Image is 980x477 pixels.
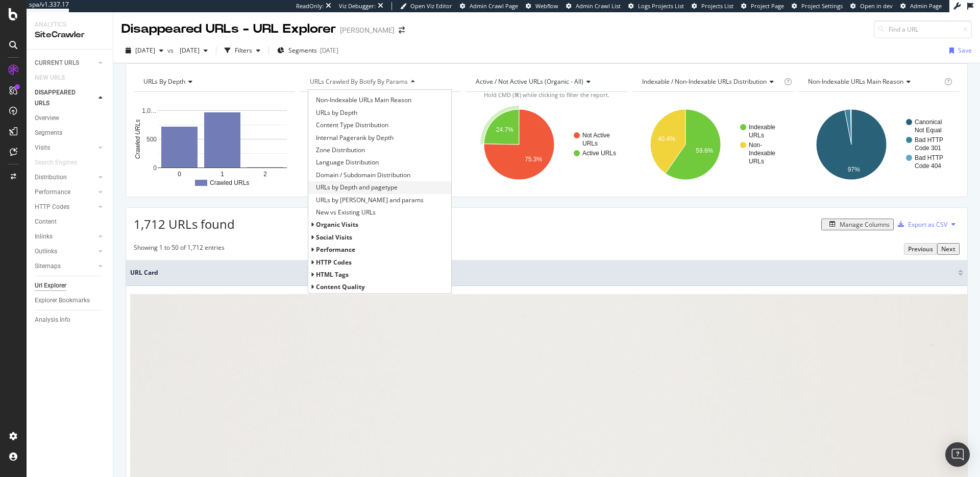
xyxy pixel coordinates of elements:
[35,231,53,242] div: Inlinks
[642,77,767,86] span: Indexable / Non-Indexable URLs distribution
[134,100,295,189] svg: A chart.
[35,202,95,212] a: HTTP Codes
[340,25,395,35] div: [PERSON_NAME]
[460,2,518,10] a: Admin Crawl Page
[399,27,405,34] div: arrow-right-arrow-left
[316,258,352,267] span: HTTP Codes
[908,220,947,229] div: Export as CSV
[141,74,286,90] h4: URLs by Depth
[35,315,70,325] div: Analysis Info
[176,46,200,55] span: 2025 Jul. 27th
[566,2,621,10] a: Admin Crawl List
[941,245,955,253] div: Next
[632,100,794,189] svg: A chart.
[316,157,379,168] span: Language Distribution
[35,142,50,153] div: Visits
[316,270,349,279] span: HTML Tags
[121,20,336,38] div: Disappeared URLs - URL Explorer
[35,280,66,291] div: Url Explorer
[316,170,410,180] span: Domain / Subdomain Distribution
[288,46,317,55] span: Segments
[146,136,157,143] text: 500
[210,179,249,186] text: Crawled URLs
[300,100,461,189] svg: A chart.
[945,42,972,59] button: Save
[35,246,95,257] a: Outlinks
[696,147,713,154] text: 59.6%
[35,113,59,124] div: Overview
[958,46,972,55] div: Save
[35,157,87,168] a: Search Engines
[792,2,843,10] a: Project Settings
[35,20,105,29] div: Analytics
[915,154,943,161] text: Bad HTTP
[316,195,424,205] span: URLs by Depth and params
[35,315,106,325] a: Analysis Info
[751,2,784,10] span: Project Page
[35,128,62,138] div: Segments
[749,150,775,157] text: Indexable
[35,246,57,257] div: Outlinks
[316,207,376,218] span: New vs Existing URLs
[582,140,598,147] text: URLs
[692,2,733,10] a: Projects List
[798,100,960,189] svg: A chart.
[316,120,388,130] span: Content Type Distribution
[135,46,155,55] span: 2025 Sep. 4th
[235,46,252,55] div: Filters
[134,243,225,255] div: Showing 1 to 50 of 1,712 entries
[658,135,675,142] text: 40.4%
[35,87,86,109] div: DISAPPEARED URLS
[915,118,942,126] text: Canonical
[35,73,75,83] a: NEW URLS
[640,74,782,90] h4: Indexable / Non-Indexable URLs Distribution
[134,216,235,232] span: 1,712 URLs found
[316,95,411,105] span: Non-Indexable URLs Main Reason
[860,2,893,10] span: Open in dev
[35,58,95,68] a: CURRENT URLS
[273,42,342,59] button: Segments[DATE]
[701,2,733,10] span: Projects List
[316,220,358,229] span: organic Visits
[310,77,408,86] span: URLs Crawled By Botify By params
[142,107,157,114] text: 1,0…
[900,2,942,10] a: Admin Page
[35,73,65,83] div: NEW URLS
[466,100,627,189] div: A chart.
[35,202,69,212] div: HTTP Codes
[35,295,106,306] a: Explorer Bookmarks
[535,2,558,10] span: Webflow
[476,77,583,86] span: Active / Not Active URLs (organic - all)
[35,157,77,168] div: Search Engines
[316,233,352,242] span: social Visits
[134,120,141,159] text: Crawled URLs
[874,20,972,38] input: Find a URL
[220,171,224,178] text: 1
[525,156,542,163] text: 75.3%
[908,245,933,253] div: Previous
[582,150,616,157] text: Active URLs
[741,2,784,10] a: Project Page
[308,74,452,90] h4: URLs Crawled By Botify By params
[121,42,167,59] button: [DATE]
[35,280,106,291] a: Url Explorer
[35,261,61,272] div: Sitemaps
[470,2,518,10] span: Admin Crawl Page
[143,77,185,86] span: URLs by Depth
[35,217,57,227] div: Content
[749,158,764,165] text: URLs
[410,2,452,10] span: Open Viz Editor
[35,295,90,306] div: Explorer Bookmarks
[945,442,970,467] div: Open Intercom Messenger
[904,243,937,255] button: Previous
[894,216,947,232] button: Export as CSV
[35,128,106,138] a: Segments
[316,133,394,143] span: Internal Pagerank by Depth
[474,74,618,90] h4: Active / Not Active URLs
[35,172,95,183] a: Distribution
[915,162,941,170] text: Code 404
[35,87,95,109] a: DISAPPEARED URLS
[296,2,324,10] div: ReadOnly:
